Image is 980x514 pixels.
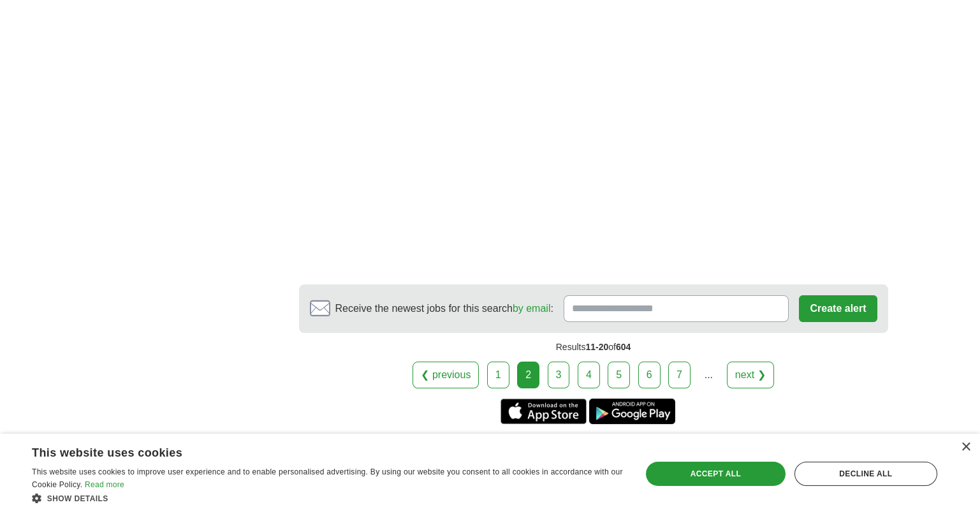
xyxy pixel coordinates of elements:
span: Show details [47,494,108,503]
a: ❮ previous [413,362,479,388]
a: next ❯ [727,362,774,388]
a: 3 [548,362,570,388]
div: This website uses cookies [32,441,592,460]
a: 6 [638,362,661,388]
div: 2 [517,362,539,388]
a: Get the Android app [589,399,675,424]
a: Get the iPhone app [501,399,587,424]
div: Show details [32,492,624,504]
div: Accept all [646,462,786,486]
span: This website uses cookies to improve user experience and to enable personalised advertising. By u... [32,467,623,489]
a: 5 [608,362,630,388]
span: 604 [616,342,631,352]
a: 7 [668,362,691,388]
span: 11-20 [585,342,608,352]
div: Results of [299,333,888,362]
a: by email [513,303,551,314]
div: Close [961,443,970,452]
a: Read more, opens a new window [85,480,124,489]
div: Decline all [794,462,937,486]
button: Create alert [799,295,877,322]
span: Receive the newest jobs for this search : [335,301,553,316]
div: ... [696,362,721,388]
a: 4 [578,362,600,388]
a: 1 [487,362,509,388]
